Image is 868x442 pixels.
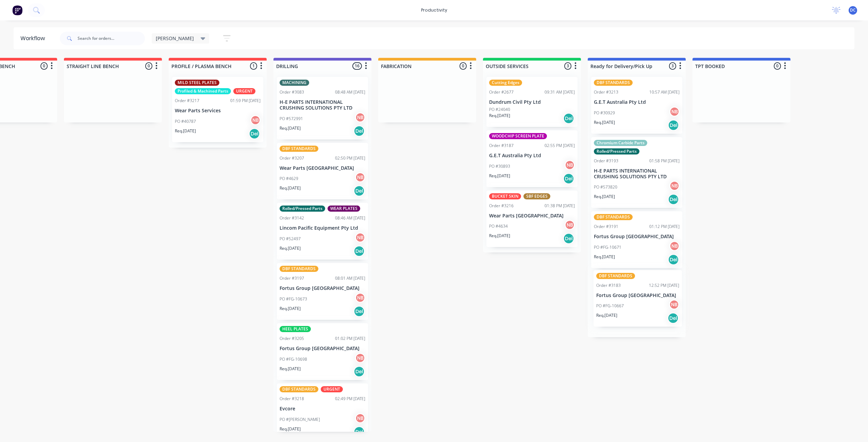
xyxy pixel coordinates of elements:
input: Search for orders... [78,32,145,45]
img: Factory [12,5,22,15]
span: [PERSON_NAME] [156,35,194,42]
div: productivity [418,5,451,15]
span: DC [850,7,856,13]
div: Workflow [20,34,48,43]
